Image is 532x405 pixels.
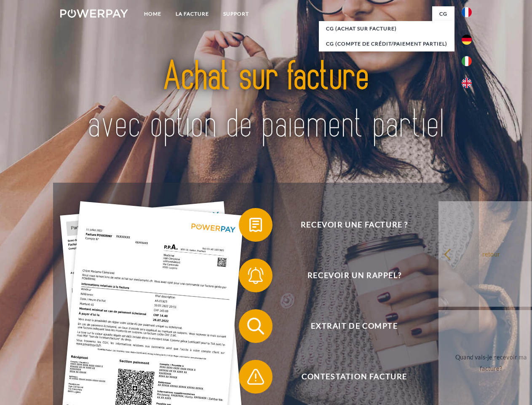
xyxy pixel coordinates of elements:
a: Support [216,6,256,22]
a: CG [432,6,454,22]
img: qb_warning.svg [245,366,266,387]
a: CG (achat sur facture) [319,21,454,36]
a: LA FACTURE [168,6,216,22]
img: logo-powerpay-white.svg [60,9,128,18]
img: en [462,78,472,88]
button: Contestation Facture [239,360,458,394]
img: fr [462,7,472,17]
button: Extrait de compte [239,309,458,343]
img: qb_search.svg [245,316,266,337]
button: Recevoir un rappel? [239,259,458,292]
span: Contestation Facture [251,360,457,394]
img: qb_bell.svg [245,265,266,286]
img: qb_bill.svg [245,214,266,235]
span: Recevoir un rappel? [251,259,457,292]
img: title-powerpay_fr.svg [80,40,452,162]
img: de [462,35,472,45]
span: Recevoir une facture ? [251,208,457,242]
img: it [462,56,472,66]
button: Recevoir une facture ? [239,208,458,242]
span: Extrait de compte [251,309,457,343]
a: CG (Compte de crédit/paiement partiel) [319,36,454,51]
a: Home [137,6,168,22]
